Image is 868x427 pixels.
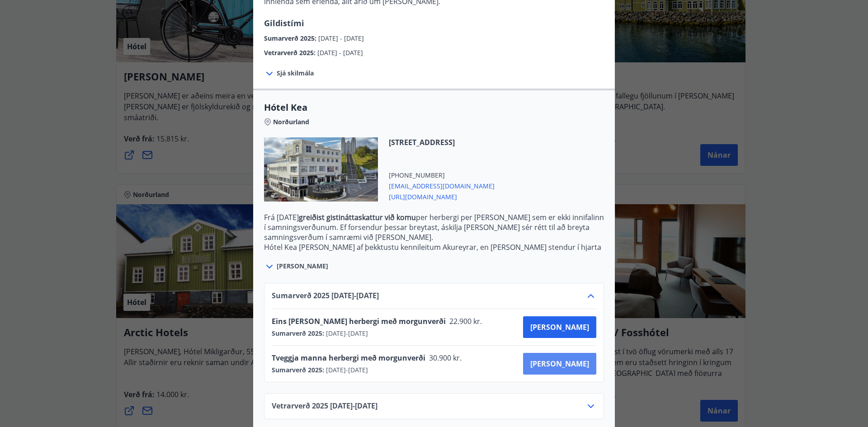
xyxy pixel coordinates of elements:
[389,137,495,147] span: [STREET_ADDRESS]
[264,48,317,57] span: Vetrarverð 2025 :
[389,180,495,191] span: [EMAIL_ADDRESS][DOMAIN_NAME]
[389,171,495,180] span: [PHONE_NUMBER]
[317,48,363,57] span: [DATE] - [DATE]
[318,34,364,42] span: [DATE] - [DATE]
[273,117,309,127] span: Norðurland
[277,262,328,271] span: [PERSON_NAME]
[264,101,604,114] span: Hótel Kea
[389,191,495,202] span: [URL][DOMAIN_NAME]
[264,212,604,242] p: Frá [DATE] per herbergi per [PERSON_NAME] sem er ekki innifalinn í samningsverðunum. Ef forsendur...
[264,18,304,28] span: Gildistími
[264,34,318,42] span: Sumarverð 2025 :
[264,242,604,282] p: Hótel Kea [PERSON_NAME] af þekktustu kennileitum Akureyrar, en [PERSON_NAME] stendur í hjarta mið...
[299,212,416,222] strong: greiðist gistináttaskattur við komu
[277,69,314,78] span: Sjá skilmála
